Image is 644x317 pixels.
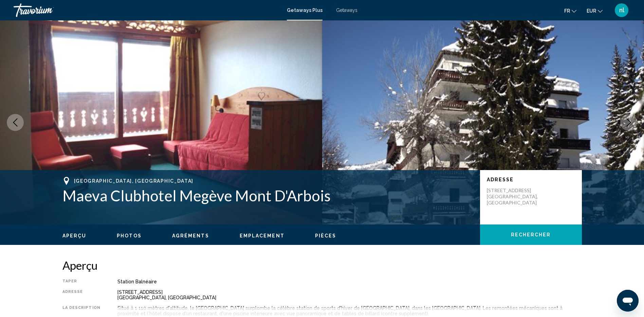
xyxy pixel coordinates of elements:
[74,178,194,184] span: [GEOGRAPHIC_DATA], [GEOGRAPHIC_DATA]
[117,305,582,316] div: Situé à 1 110 mètres d'altitude, le [GEOGRAPHIC_DATA] surplombe la célèbre station de sports d'hi...
[240,233,284,239] button: Emplacement
[619,7,624,14] span: nl
[587,8,596,14] span: EUR
[620,114,637,131] button: Next image
[287,7,323,13] a: Getaways Plus
[7,114,24,131] button: Previous image
[117,233,142,239] button: Photos
[511,232,551,238] span: Rechercher
[62,279,100,284] div: Taper
[14,3,280,17] a: Travorium
[315,233,336,239] button: Pièces
[617,290,639,312] iframe: Bouton de lancement de la fenêtre de messagerie
[336,7,357,13] a: Getaways
[117,279,582,284] div: Station balnéaire
[172,233,209,239] button: Agréments
[62,233,87,239] button: Aperçu
[480,224,582,245] button: Rechercher
[62,187,473,204] h1: Maeva Clubhotel Megève Mont D'Arbois
[613,3,630,17] button: User Menu
[117,289,582,300] div: [STREET_ADDRESS] [GEOGRAPHIC_DATA], [GEOGRAPHIC_DATA]
[564,6,576,16] button: Change language
[587,6,603,16] button: Change currency
[487,187,541,206] p: [STREET_ADDRESS] [GEOGRAPHIC_DATA], [GEOGRAPHIC_DATA]
[62,305,100,316] div: La description
[564,8,570,14] span: fr
[62,258,582,272] h2: Aperçu
[62,289,100,300] div: Adresse
[487,177,575,182] p: Adresse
